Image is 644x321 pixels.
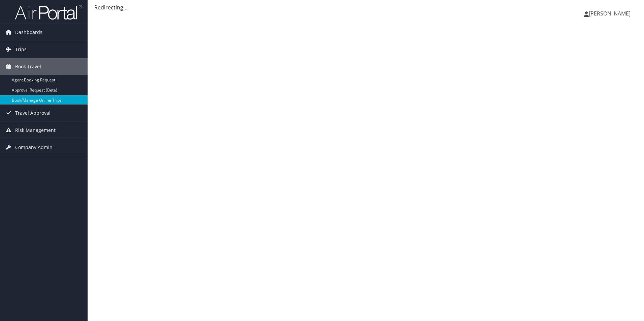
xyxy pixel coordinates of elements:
[589,10,631,17] span: [PERSON_NAME]
[94,3,637,11] div: Redirecting...
[15,41,27,58] span: Trips
[584,3,637,24] a: [PERSON_NAME]
[15,58,41,75] span: Book Travel
[15,24,42,41] span: Dashboards
[15,4,82,20] img: airportal-logo.png
[15,105,51,121] span: Travel Approval
[15,122,56,139] span: Risk Management
[15,139,53,156] span: Company Admin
